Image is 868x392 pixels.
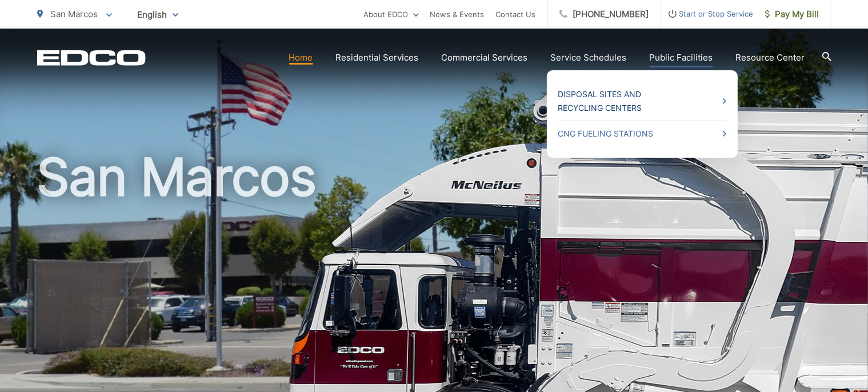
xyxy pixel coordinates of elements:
a: Service Schedules [551,51,627,65]
a: Residential Services [336,51,419,65]
span: English [129,5,187,25]
a: EDCD logo. Return to the homepage. [37,50,146,66]
a: Home [289,51,313,65]
a: Public Facilities [650,51,713,65]
a: Resource Center [736,51,805,65]
a: Commercial Services [442,51,528,65]
a: News & Events [430,7,485,21]
span: San Marcos [51,9,98,19]
a: About EDCO [364,7,419,21]
a: Contact Us [496,7,536,21]
a: CNG Fueling Stations [558,127,726,141]
span: Pay My Bill [765,7,819,21]
a: Disposal Sites and Recycling Centers [558,87,726,115]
